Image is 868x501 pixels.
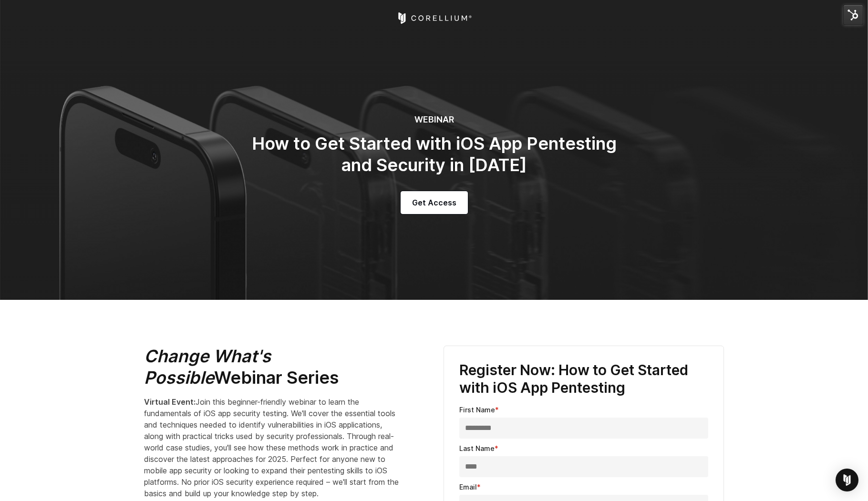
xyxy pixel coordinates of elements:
img: HubSpot Tools Menu Toggle [843,5,863,25]
a: Corellium Home [396,12,472,24]
strong: Virtual Event: [144,397,196,407]
em: Change What's Possible [144,346,271,388]
h3: Register Now: How to Get Started with iOS App Pentesting [459,361,708,397]
span: Join this beginner-friendly webinar to learn the fundamentals of iOS app security testing. We'll ... [144,397,399,498]
span: Get Access [412,197,456,208]
a: Get Access [401,191,468,214]
span: Last Name [459,444,495,452]
span: First Name [459,406,495,414]
h6: WEBINAR [243,114,625,125]
span: Email [459,483,477,491]
div: Open Intercom Messenger [836,469,858,491]
h2: Webinar Series [144,346,402,389]
h2: How to Get Started with iOS App Pentesting and Security in [DATE] [243,133,625,176]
